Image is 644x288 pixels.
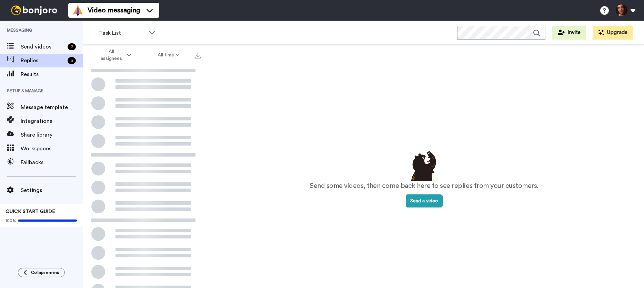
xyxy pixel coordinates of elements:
a: Send a video [406,199,443,203]
span: Task List [99,29,145,37]
span: Fallbacks [21,158,83,167]
span: QUICK START GUIDE [6,209,55,214]
div: 5 [68,57,76,64]
span: Results [21,70,83,78]
span: Integrations [21,117,83,125]
span: Replies [21,56,65,65]
button: Export all results that match these filters now. [193,50,203,60]
img: bj-logo-header-white.svg [8,6,60,15]
span: Message template [21,103,83,111]
span: Settings [21,186,83,194]
span: Workspaces [21,145,83,153]
span: 100% [6,218,16,223]
button: Upgrade [593,26,633,40]
button: Send a video [406,194,443,207]
span: Share library [21,131,83,139]
button: Collapse menu [18,268,65,277]
button: Invite [552,26,586,40]
span: All assignees [98,48,125,62]
img: results-emptystates.png [407,149,441,181]
button: All assignees [84,45,144,65]
p: Send some videos, then come back here to see replies from your customers. [310,181,539,191]
div: 2 [68,43,76,50]
span: Send videos [21,43,65,51]
img: vm-color.svg [72,5,83,16]
img: export.svg [195,53,201,58]
span: Collapse menu [31,270,59,275]
span: Video messaging [88,6,140,15]
button: All time [144,49,193,61]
